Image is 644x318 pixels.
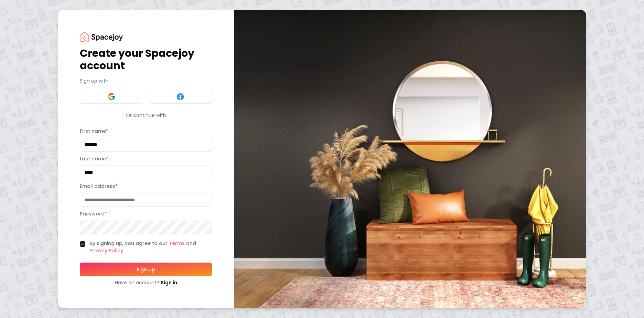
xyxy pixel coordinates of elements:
label: Last name [80,155,108,162]
label: First name [80,128,108,135]
label: Email address [80,183,118,190]
img: Google signin [107,93,116,101]
label: By signing up, you agree to our and [89,240,212,254]
p: Sign up with [80,77,212,84]
a: Sign in [161,279,177,286]
a: Terms [169,240,185,247]
button: Sign Up [80,263,212,276]
img: Facebook signin [176,93,184,101]
h1: Create your Spacejoy account [80,47,212,72]
img: Spacejoy Logo [80,32,123,41]
img: banner [234,10,586,308]
label: Password [80,210,107,217]
div: Have an account? [80,279,212,286]
a: Privacy Policy [89,247,123,254]
span: Or continue with [123,112,169,119]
